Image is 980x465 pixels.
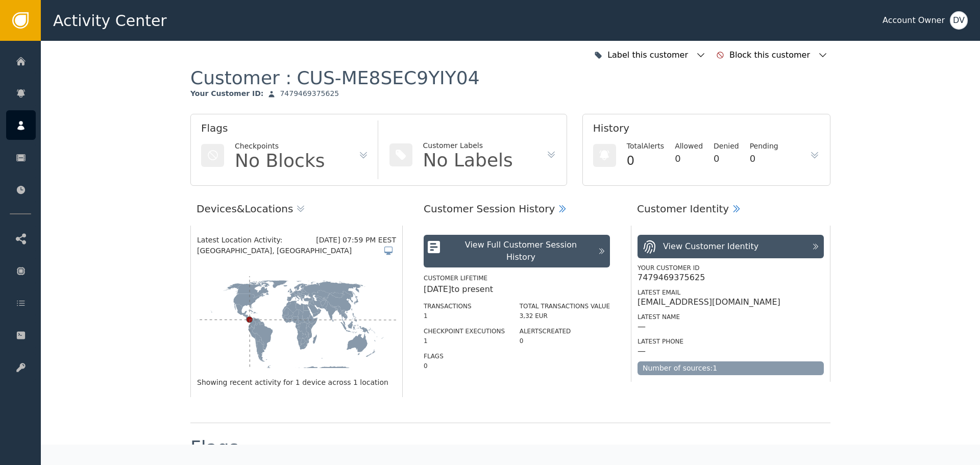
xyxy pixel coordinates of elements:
[424,353,444,360] label: Flags
[316,235,396,246] div: [DATE] 07:59 PM EEST
[637,201,729,216] div: Customer Identity
[424,275,487,282] label: Customer Lifetime
[235,141,325,152] div: Checkpoints
[638,235,824,258] button: View Customer Identity
[675,141,703,152] div: Allowed
[638,337,824,346] div: Latest Phone
[638,322,646,332] div: —
[424,311,505,321] div: 1
[424,328,505,335] label: Checkpoint Executions
[190,66,480,89] div: Customer :
[638,346,646,356] div: —
[424,336,505,346] div: 1
[53,9,167,32] span: Activity Center
[197,377,396,388] div: Showing recent activity for 1 device across 1 location
[424,361,505,371] div: 0
[424,235,610,267] button: View Full Customer Session History
[750,141,778,152] div: Pending
[627,141,664,152] div: Total Alerts
[520,328,571,335] label: Alerts Created
[235,152,325,170] div: No Blocks
[424,201,555,216] div: Customer Session History
[197,235,316,246] div: Latest Location Activity:
[714,152,739,165] div: 0
[729,49,813,61] div: Block this customer
[638,361,824,375] div: Number of sources: 1
[638,312,824,322] div: Latest Name
[201,120,369,141] div: Flags
[607,49,691,61] div: Label this customer
[423,140,513,151] div: Customer Labels
[638,288,824,297] div: Latest Email
[593,120,820,141] div: History
[424,303,472,310] label: Transactions
[520,311,610,321] div: 3,32 EUR
[449,239,593,263] div: View Full Customer Session History
[423,151,513,169] div: No Labels
[190,438,238,457] div: Flags
[297,66,479,89] div: CUS-ME8SEC9YIY04
[714,141,739,152] div: Denied
[675,152,703,165] div: 0
[714,44,830,66] button: Block this customer
[197,201,293,216] div: Devices & Locations
[750,152,778,165] div: 0
[883,14,945,27] div: Account Owner
[424,283,610,296] div: [DATE] to present
[663,240,758,253] div: View Customer Identity
[627,152,664,170] div: 0
[520,336,610,346] div: 0
[638,273,705,283] div: 7479469375625
[950,11,968,30] button: DV
[280,89,339,99] div: 7479469375625
[190,89,263,99] div: Your Customer ID :
[592,44,708,66] button: Label this customer
[197,246,352,256] span: [GEOGRAPHIC_DATA], [GEOGRAPHIC_DATA]
[520,303,610,310] label: Total Transactions Value
[638,263,824,273] div: Your Customer ID
[638,297,780,307] div: [EMAIL_ADDRESS][DOMAIN_NAME]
